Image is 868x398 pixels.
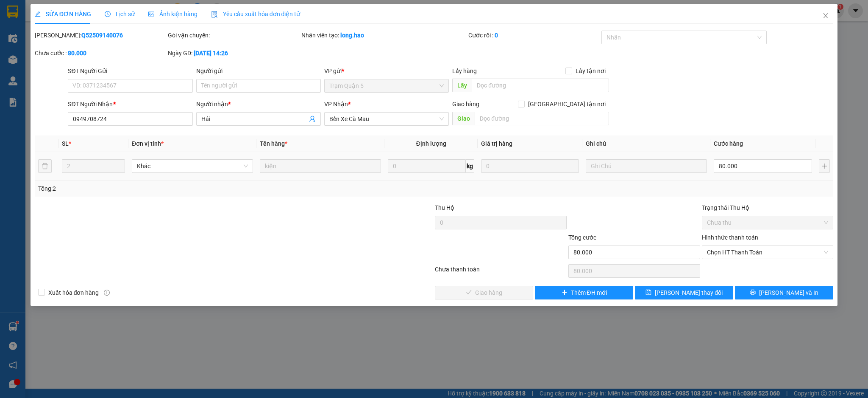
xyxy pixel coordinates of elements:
span: save [645,289,651,296]
div: SĐT Người Nhận [68,99,192,109]
span: Lịch sử [105,11,135,17]
span: Định lượng [416,140,446,147]
span: Xuất hóa đơn hàng [45,288,103,297]
b: long.hao [340,32,364,39]
span: Lấy tận nơi [572,66,609,76]
span: clock-circle [105,11,111,17]
button: Close [814,4,837,28]
div: [PERSON_NAME]: [35,31,167,40]
b: [DATE] 14:26 [194,50,228,56]
span: printer [750,289,756,296]
span: [PERSON_NAME] và In [759,288,818,297]
input: VD: Bàn, Ghế [260,159,381,173]
button: plusThêm ĐH mới [535,286,633,299]
span: SL [62,140,69,147]
span: close [822,12,829,19]
span: plus [562,289,568,296]
span: Chưa thu [707,216,829,229]
span: Thêm ĐH mới [571,288,607,297]
span: VP Nhận [324,101,348,107]
span: edit [35,11,41,17]
span: Giao hàng [452,101,479,107]
div: Cước rồi : [468,31,600,40]
span: Ảnh kiện hàng [148,11,198,17]
span: Giá trị hàng [481,140,512,147]
span: Lấy [452,79,472,92]
button: checkGiao hàng [435,286,533,299]
label: Hình thức thanh toán [702,234,758,241]
div: Chưa thanh toán [434,265,568,279]
div: Người gửi [196,66,321,76]
div: Tổng: 2 [38,184,335,193]
div: Người nhận [196,99,321,109]
div: Trạng thái Thu Hộ [702,203,834,212]
span: info-circle [104,290,110,296]
span: Tổng cước [568,234,596,241]
b: 0 [495,32,498,39]
input: Dọc đường [472,79,609,92]
span: Lấy hàng [452,68,477,74]
span: Khác [137,160,248,172]
span: Trạm Quận 5 [329,79,444,92]
span: [GEOGRAPHIC_DATA] tận nơi [525,99,609,109]
button: delete [38,159,52,173]
div: Gói vận chuyển: [168,31,300,40]
th: Ghi chú [582,135,710,152]
input: Ghi Chú [586,159,707,173]
button: printer[PERSON_NAME] và In [735,286,833,299]
span: picture [148,11,154,17]
div: Chưa cước : [35,48,167,58]
span: Cước hàng [714,140,743,147]
span: [PERSON_NAME] thay đổi [655,288,723,297]
b: Q52509140076 [81,32,123,39]
span: Bến Xe Cà Mau [329,113,444,125]
button: save[PERSON_NAME] thay đổi [635,286,733,299]
div: Nhân viên tạo: [301,31,466,40]
div: Ngày GD: [168,48,300,58]
span: kg [466,159,474,173]
span: Giao [452,112,475,125]
input: 0 [481,159,579,173]
b: 80.000 [68,50,86,56]
div: VP gửi [324,66,449,76]
button: plus [819,159,830,173]
div: SĐT Người Gửi [68,66,192,76]
span: Yêu cầu xuất hóa đơn điện tử [211,11,300,17]
span: Đơn vị tính [132,140,164,147]
span: SỬA ĐƠN HÀNG [35,11,91,17]
img: icon [211,11,218,18]
span: Thu Hộ [435,204,454,211]
span: user-add [309,116,316,122]
span: Tên hàng [260,140,287,147]
span: Chọn HT Thanh Toán [707,246,829,259]
input: Dọc đường [475,112,609,125]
